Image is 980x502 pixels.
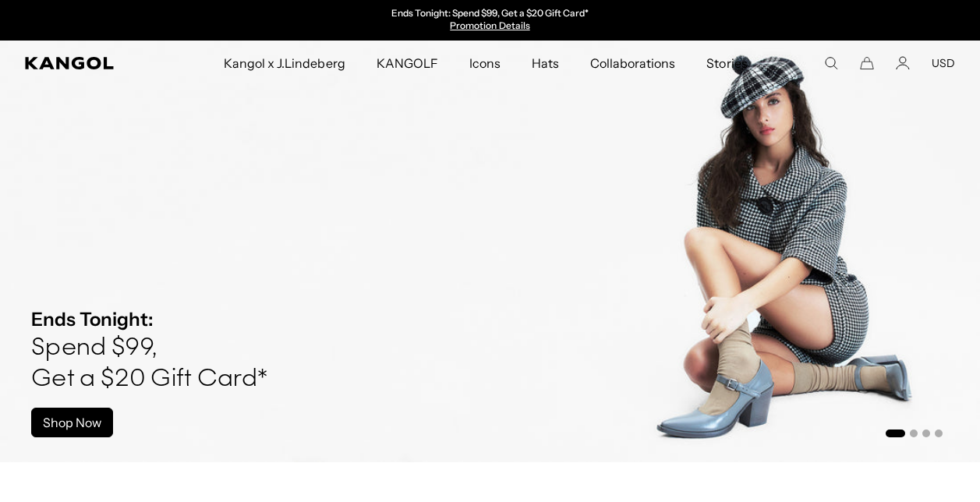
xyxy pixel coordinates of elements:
div: Announcement [330,8,651,33]
a: Shop Now [31,408,113,437]
button: Go to slide 4 [935,430,943,437]
button: Go to slide 1 [886,430,905,437]
span: Collaborations [590,41,675,86]
a: Stories [691,41,762,86]
a: Collaborations [575,41,691,86]
ul: Select a slide to show [884,426,943,439]
button: USD [932,56,955,70]
span: Hats [532,41,559,86]
slideshow-component: Announcement bar [330,8,651,33]
button: Cart [860,56,874,70]
a: Kangol x J.Lindeberg [208,41,361,86]
button: Go to slide 2 [910,430,918,437]
summary: Search here [824,56,838,70]
a: Kangol [25,57,147,69]
span: Kangol x J.Lindeberg [224,41,345,86]
div: 1 of 2 [330,8,651,33]
span: Stories [706,41,747,86]
p: Ends Tonight: Spend $99, Get a $20 Gift Card* [391,8,589,20]
strong: Ends Tonight: [31,308,154,331]
a: Promotion Details [450,19,529,31]
a: Icons [454,41,516,86]
span: KANGOLF [377,41,438,86]
a: Account [896,56,910,70]
h4: Get a $20 Gift Card* [31,364,267,395]
a: Hats [516,41,575,86]
h4: Spend $99, [31,333,267,364]
button: Go to slide 3 [922,430,930,437]
a: KANGOLF [361,41,454,86]
span: Icons [469,41,501,86]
